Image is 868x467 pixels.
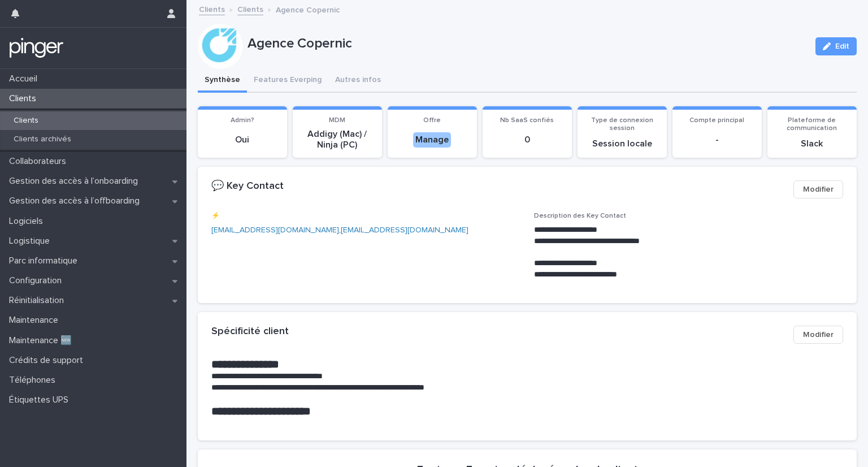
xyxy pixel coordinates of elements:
[5,256,86,266] p: Parc informatique
[584,139,660,149] p: Session locale
[5,216,52,227] p: Logiciels
[5,236,59,247] p: Logistique
[211,226,339,234] a: [EMAIL_ADDRESS][DOMAIN_NAME]
[5,335,81,346] p: Maintenance 🆕
[211,224,520,236] p: ,
[787,117,837,132] span: Plateforme de communication
[489,135,565,145] p: 0
[591,117,653,132] span: Type de connexion session
[689,117,744,124] span: Compte principal
[815,37,857,55] button: Edit
[211,213,220,219] span: ⚡️
[5,295,73,306] p: Réinitialisation
[803,329,834,340] span: Modifier
[9,37,64,59] img: mTgBEunGTSyRkCgitkcU
[231,117,254,124] span: Admin?
[774,139,850,149] p: Slack
[5,275,71,286] p: Configuration
[5,315,67,326] p: Maintenance
[329,117,345,124] span: MDM
[237,2,263,15] a: Clients
[5,355,92,366] p: Crédits de support
[211,326,289,338] h2: Spécificité client
[341,226,468,234] a: [EMAIL_ADDRESS][DOMAIN_NAME]
[248,36,806,52] p: Agence Copernic
[835,42,849,50] span: Edit
[205,135,280,145] p: Oui
[803,184,834,195] span: Modifier
[413,132,451,148] div: Manage
[500,117,554,124] span: Nb SaaS confiés
[5,375,64,386] p: Téléphones
[199,2,225,15] a: Clients
[793,180,843,198] button: Modifier
[793,326,843,344] button: Modifier
[300,129,375,150] p: Addigy (Mac) / Ninja (PC)
[5,135,80,144] p: Clients archivés
[276,3,340,15] p: Agence Copernic
[5,176,147,187] p: Gestion des accès à l’onboarding
[5,395,77,405] p: Étiquettes UPS
[5,116,47,126] p: Clients
[679,135,755,145] p: -
[534,213,626,219] span: Description des Key Contact
[5,196,149,206] p: Gestion des accès à l’offboarding
[423,117,441,124] span: Offre
[198,69,247,93] button: Synthèse
[5,156,75,167] p: Collaborateurs
[5,73,46,84] p: Accueil
[5,93,45,104] p: Clients
[211,180,284,193] h2: 💬 Key Contact
[328,69,388,93] button: Autres infos
[247,69,328,93] button: Features Everping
